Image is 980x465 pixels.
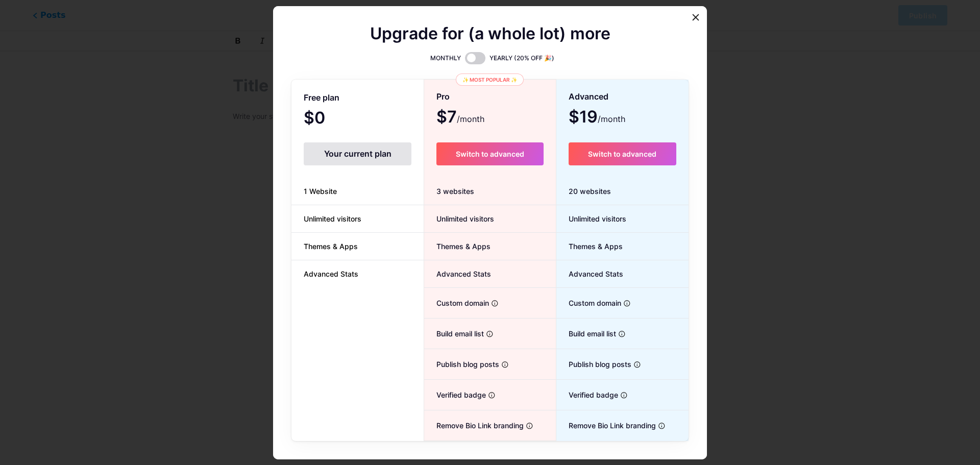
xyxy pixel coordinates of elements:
[291,186,349,197] span: 1 Website
[556,241,623,252] span: Themes & Apps
[430,53,461,63] span: MONTHLY
[424,328,484,339] span: Build email list
[424,420,524,431] span: Remove Bio Link branding
[598,113,625,125] span: /month
[556,213,626,224] span: Unlimited visitors
[556,359,631,370] span: Publish blog posts
[436,142,543,165] button: Switch to advanced
[456,74,524,86] div: ✨ Most popular ✨
[304,89,339,107] span: Free plan
[424,359,499,370] span: Publish blog posts
[556,178,689,205] div: 20 websites
[436,111,484,125] span: $7
[424,178,555,205] div: 3 websites
[424,298,489,308] span: Custom domain
[291,268,371,279] span: Advanced Stats
[291,241,370,252] span: Themes & Apps
[569,88,608,106] span: Advanced
[424,389,486,400] span: Verified badge
[456,150,524,158] span: Switch to advanced
[304,112,353,126] span: $0
[304,142,411,165] div: Your current plan
[588,150,656,158] span: Switch to advanced
[436,88,450,106] span: Pro
[569,142,676,165] button: Switch to advanced
[556,328,616,339] span: Build email list
[424,213,494,224] span: Unlimited visitors
[569,111,625,125] span: $19
[457,113,484,125] span: /month
[424,241,491,252] span: Themes & Apps
[424,268,491,279] span: Advanced Stats
[489,53,554,63] span: YEARLY (20% OFF 🎉)
[370,28,610,40] span: Upgrade for (a whole lot) more
[556,268,623,279] span: Advanced Stats
[556,389,618,400] span: Verified badge
[556,298,621,308] span: Custom domain
[291,213,374,224] span: Unlimited visitors
[556,420,656,431] span: Remove Bio Link branding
